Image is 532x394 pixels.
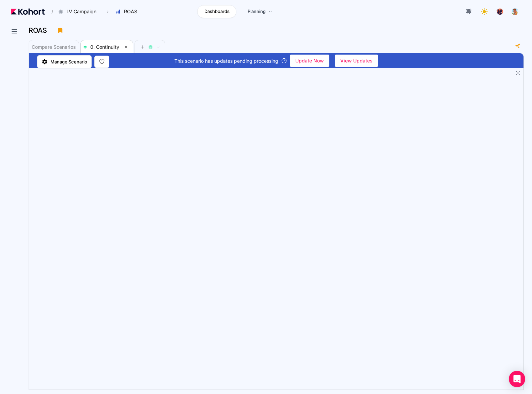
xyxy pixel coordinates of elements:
[197,5,236,18] a: Dashboards
[106,9,110,14] span: ›
[90,44,119,50] span: 0. Continuity
[124,8,137,15] span: ROAS
[46,8,53,15] span: /
[66,8,96,15] span: LV Campaign
[29,27,51,34] h3: ROAS
[11,9,45,15] img: Kohort logo
[240,5,280,18] a: Planning
[290,55,329,67] button: Update Now
[32,45,76,49] span: Compare Scenarios
[174,57,278,64] span: This scenario has updates pending processing
[509,371,525,387] div: Open Intercom Messenger
[335,55,378,67] button: View Updates
[204,8,230,15] span: Dashboards
[340,56,373,66] span: View Updates
[515,70,521,76] button: Fullscreen
[54,6,104,17] button: LV Campaign
[37,55,92,68] a: Manage Scenario
[248,8,266,15] span: Planning
[50,58,87,65] span: Manage Scenario
[295,56,324,66] span: Update Now
[497,8,503,15] img: logo_TreesPlease_20230726120307121221.png
[112,6,144,17] button: ROAS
